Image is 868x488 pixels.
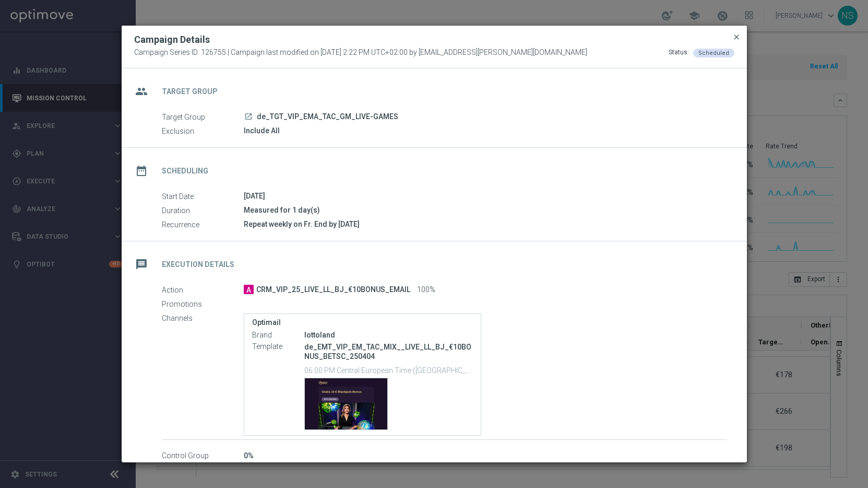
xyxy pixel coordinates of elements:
colored-tag: Scheduled [693,48,734,56]
label: Exclusion [162,126,244,136]
div: [DATE] [244,191,727,201]
h2: Execution Details [162,260,234,270]
span: CRM_VIP_25_LIVE_LL_BJ_€10BONUS_EMAIL [256,285,410,295]
div: Measured for 1 day(s) [244,205,727,215]
h2: Target Group [162,87,218,97]
label: Recurrence [162,220,244,229]
span: close [732,33,741,41]
a: launch [244,112,253,122]
h2: Campaign Details [134,33,210,46]
label: Target Group [162,112,244,122]
i: date_range [132,161,151,180]
span: Scheduled [698,50,729,56]
label: Duration [162,206,244,215]
div: lottoland [304,330,473,340]
i: launch [244,112,253,121]
div: Status: [669,48,689,57]
label: Action [162,285,244,295]
label: Brand [252,331,304,340]
i: message [132,255,151,274]
label: Template [252,342,304,352]
h2: Scheduling [162,166,208,176]
label: Channels [162,313,244,323]
p: de_EMT_VIP_EM_TAC_MIX__LIVE_LL_BJ_€10BONUS_BETSC_250404 [304,342,473,361]
label: Control Group [162,451,244,461]
span: 100% [417,285,435,295]
div: Repeat weekly on Fr. End by [DATE] [244,219,727,229]
label: Start Date [162,192,244,201]
p: 06:00 PM Central European Time ([GEOGRAPHIC_DATA]) (UTC +02:00) [304,365,473,375]
label: Promotions [162,299,244,309]
span: A [244,285,254,294]
span: Campaign Series ID: 126755 | Campaign last modified on [DATE] 2:22 PM UTC+02:00 by [EMAIL_ADDRESS... [134,48,587,57]
div: Include All [244,125,727,136]
span: de_TGT_VIP_EMA_TAC_GM_LIVE-GAMES [257,112,398,122]
i: group [132,82,151,101]
div: 0% [244,450,727,461]
label: Optimail [252,318,473,327]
